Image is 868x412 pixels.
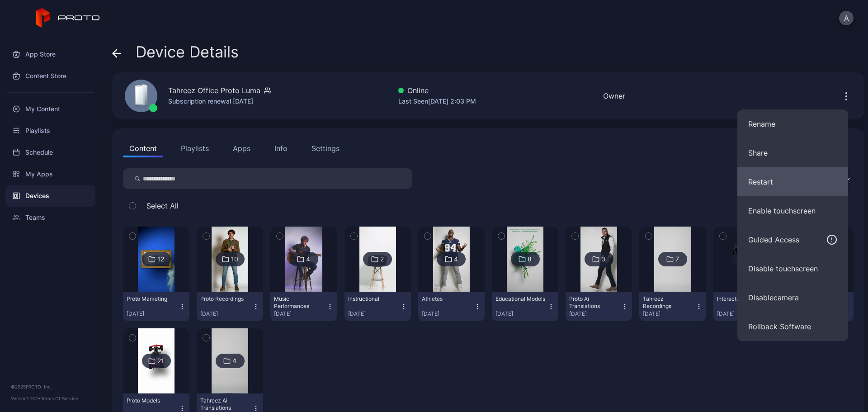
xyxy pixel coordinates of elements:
div: 4 [232,357,236,365]
a: My Content [5,98,95,120]
div: Tahreez Ai Translations [200,397,250,412]
button: Rollback Software [737,312,848,341]
div: Proto Models [127,397,176,404]
div: Proto Recordings [200,295,250,303]
span: Device Details [136,43,239,61]
div: Tahreez Office Proto Luma [168,85,260,96]
div: 12 [157,255,164,263]
div: Settings [311,143,340,154]
div: Tahreez Recordings [643,295,693,310]
a: Schedule [5,142,95,163]
a: Content Store [5,65,95,87]
div: 8 [528,255,532,263]
div: [DATE] [643,310,695,317]
button: Athletes[DATE] [418,292,485,321]
a: Devices [5,185,95,207]
div: 21 [157,357,164,365]
div: Proto Marketing [127,295,176,303]
div: 10 [231,255,238,263]
div: Owner [603,90,625,101]
div: 4 [454,255,458,263]
a: Playlists [5,120,95,142]
div: Music Performances [274,295,324,310]
button: Tahreez Recordings[DATE] [639,292,706,321]
div: © 2025 PROTO, Inc. [11,383,90,390]
div: [DATE] [569,310,621,317]
button: Interactive Objects[DATE] [713,292,780,321]
div: Online [398,85,476,96]
div: Info [274,143,288,154]
div: [DATE] [717,310,769,317]
div: [DATE] [348,310,400,317]
span: Version 1.13.1 • [11,396,41,401]
span: Select All [146,200,179,211]
button: Educational Models[DATE] [492,292,558,321]
div: Interactive Objects [717,295,767,303]
div: Instructional [348,295,398,303]
div: [DATE] [495,310,547,317]
div: [DATE] [274,310,326,317]
a: Terms Of Service [41,396,78,401]
div: Proto Ai Translations [569,295,619,310]
div: 7 [675,255,679,263]
button: Share [737,138,848,167]
button: Guided Access [737,225,848,254]
button: Disablecamera [737,283,848,312]
a: Teams [5,207,95,228]
button: A [839,11,854,25]
button: Instructional[DATE] [344,292,411,321]
div: Educational Models [495,295,545,303]
a: My Apps [5,163,95,185]
button: Proto Recordings[DATE] [197,292,263,321]
div: [DATE] [127,310,179,317]
button: Playlists [175,139,215,157]
button: Content [123,139,163,157]
button: Music Performances[DATE] [270,292,337,321]
div: 3 [601,255,605,263]
button: Settings [305,139,346,157]
div: [DATE] [200,310,252,317]
button: Rename [737,109,848,138]
a: App Store [5,43,95,65]
div: Last Seen [DATE] 2:03 PM [398,96,476,107]
div: Guided Access [748,234,799,245]
button: Info [268,139,294,157]
button: Restart [737,167,848,196]
button: Enable touchscreen [737,196,848,225]
button: Disable touchscreen [737,254,848,283]
button: Proto Ai Translations[DATE] [566,292,632,321]
div: 2 [380,255,384,263]
div: Subscription renewal [DATE] [168,96,271,107]
div: [DATE] [422,310,474,317]
div: Athletes [422,295,472,303]
div: 4 [306,255,310,263]
button: Apps [226,139,257,157]
button: Proto Marketing[DATE] [123,292,189,321]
